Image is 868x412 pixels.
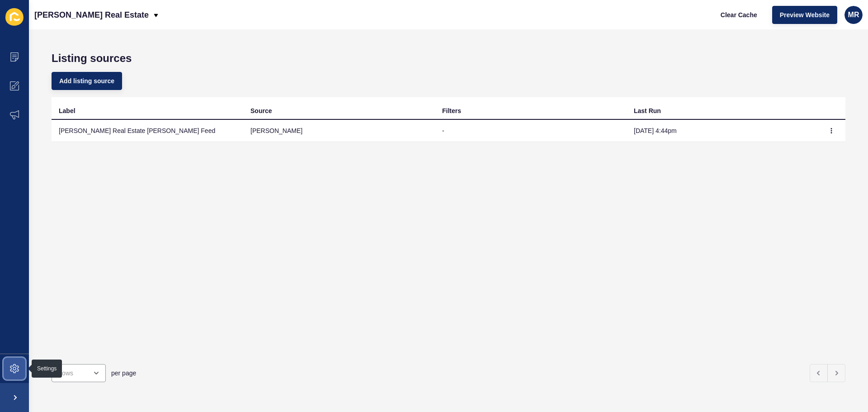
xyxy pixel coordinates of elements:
span: per page [111,369,136,378]
span: Preview Website [780,10,830,19]
span: MR [848,10,859,19]
span: Add listing source [59,76,114,85]
div: Settings [37,365,57,372]
div: Last Run [634,106,661,115]
div: Filters [442,106,461,115]
td: [DATE] 4:44pm [627,120,818,142]
span: Clear Cache [721,10,757,19]
div: Label [59,106,75,115]
td: - [435,120,627,142]
td: [PERSON_NAME] Real Estate [PERSON_NAME] Feed [52,120,243,142]
button: Add listing source [52,72,122,90]
div: Source [250,106,272,115]
h1: Listing sources [52,52,845,65]
button: Clear Cache [713,6,765,24]
button: Preview Website [772,6,837,24]
td: [PERSON_NAME] [243,120,435,142]
p: [PERSON_NAME] Real Estate [34,4,149,26]
div: open menu [52,364,106,382]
